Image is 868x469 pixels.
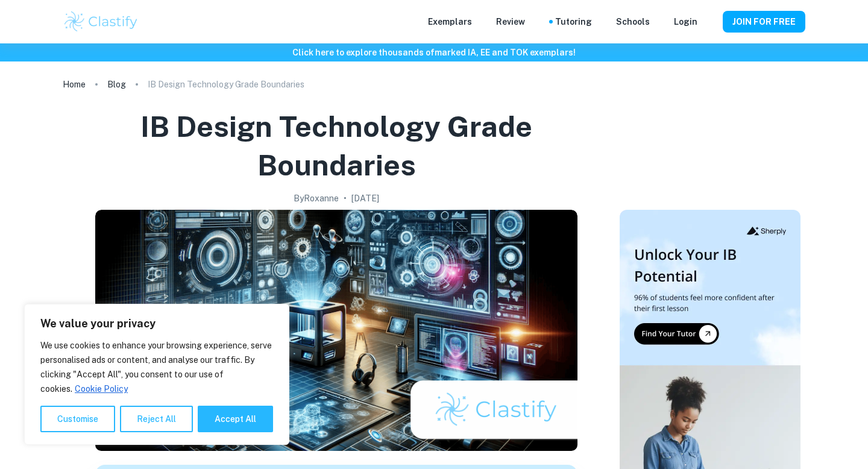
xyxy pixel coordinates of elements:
[120,406,193,432] button: Reject All
[198,406,273,432] button: Accept All
[294,192,339,205] h2: By Roxanne
[616,15,650,28] a: Schools
[63,76,86,93] a: Home
[95,210,577,451] img: IB Design Technology Grade Boundaries cover image
[68,107,605,184] h1: IB Design Technology Grade Boundaries
[723,11,805,33] button: JOIN FOR FREE
[107,76,126,93] a: Blog
[24,304,289,445] div: We value your privacy
[74,383,128,394] a: Cookie Policy
[2,46,866,59] h6: Click here to explore thousands of marked IA, EE and TOK exemplars !
[63,10,139,34] img: Clastify logo
[707,19,713,25] button: Help and Feedback
[40,406,115,432] button: Customise
[555,15,592,28] a: Tutoring
[496,15,525,28] p: Review
[344,192,347,205] p: •
[148,78,304,91] p: IB Design Technology Grade Boundaries
[40,338,273,396] p: We use cookies to enhance your browsing experience, serve personalised ads or content, and analys...
[40,316,273,331] p: We value your privacy
[428,15,472,28] p: Exemplars
[351,192,379,205] h2: [DATE]
[674,15,697,28] a: Login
